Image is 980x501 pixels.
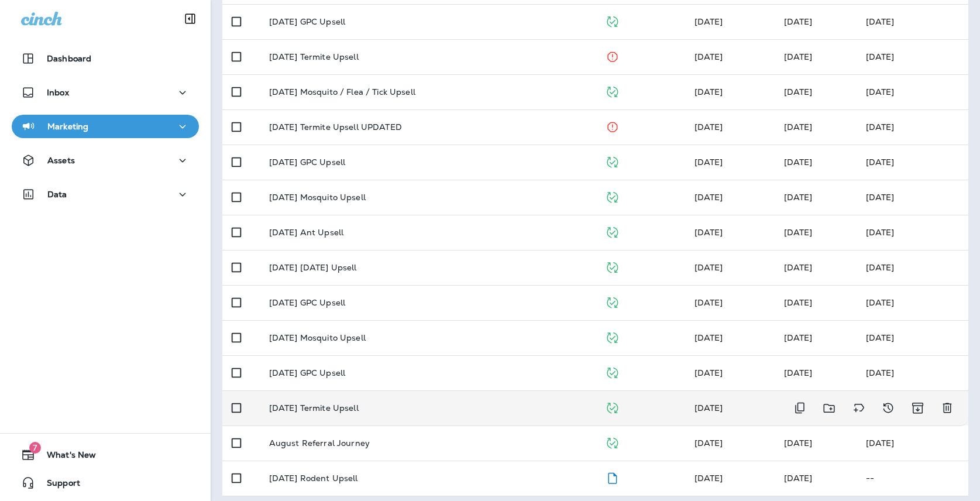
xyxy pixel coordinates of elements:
[605,226,620,236] span: Published
[784,368,813,378] span: Maddie Madonecsky
[694,262,723,273] span: Maddie Madonecsky
[857,4,968,39] td: [DATE]
[694,297,723,308] span: Maddie Madonecsky
[605,437,620,447] span: Published
[784,192,813,203] span: Maddie Madonecsky
[784,16,813,27] span: Maddie Madonecsky
[694,438,723,448] span: Maddie Madonecsky
[784,87,813,97] span: Maddie Madonecsky
[605,121,620,131] span: Stopped
[47,122,88,131] p: Marketing
[857,180,968,215] td: [DATE]
[936,396,959,420] button: Delete
[605,261,620,272] span: Published
[784,157,813,167] span: Maddie Madonecsky
[784,122,813,132] span: Maddie Madonecsky
[694,16,723,27] span: Maddie Madonecsky
[605,50,620,61] span: Stopped
[857,74,968,109] td: [DATE]
[784,262,813,273] span: Maddie Madonecsky
[269,193,366,202] p: [DATE] Mosquito Upsell
[876,396,900,420] button: View Changelog
[47,88,69,97] p: Inbox
[47,54,91,63] p: Dashboard
[784,52,813,62] span: Jason Munk
[12,443,199,466] button: 7What's New
[694,403,723,413] span: Maddie Madonecsky
[47,156,75,165] p: Assets
[857,320,968,355] td: [DATE]
[857,145,968,180] td: [DATE]
[694,368,723,378] span: Jason Munk
[269,333,366,342] p: [DATE] Mosquito Upsell
[269,122,402,132] p: [DATE] Termite Upsell UPDATED
[605,331,620,342] span: Published
[12,81,199,104] button: Inbox
[605,191,620,201] span: Published
[47,190,67,199] p: Data
[269,157,345,167] p: [DATE] GPC Upsell
[269,263,357,272] p: [DATE] [DATE] Upsell
[269,17,345,26] p: [DATE] GPC Upsell
[694,473,723,483] span: Maddie Madonecsky
[694,87,723,97] span: Maddie Madonecsky
[857,39,968,74] td: [DATE]
[857,109,968,145] td: [DATE]
[269,87,415,97] p: [DATE] Mosquito / Flea / Tick Upsell
[269,298,345,307] p: [DATE] GPC Upsell
[605,366,620,377] span: Published
[29,442,41,454] span: 7
[694,227,723,238] span: Maddie Madonecsky
[906,396,930,420] button: Archive
[269,473,358,483] p: [DATE] Rodent Upsell
[694,52,723,62] span: Maddie Madonecsky
[605,156,620,166] span: Published
[857,250,968,285] td: [DATE]
[35,478,80,492] span: Support
[12,47,199,70] button: Dashboard
[12,183,199,206] button: Data
[605,472,620,482] span: Draft
[857,425,968,461] td: [DATE]
[605,85,620,96] span: Published
[817,396,841,420] button: Move to folder
[269,368,345,378] p: [DATE] GPC Upsell
[784,473,813,483] span: Maddie Madonecsky
[12,471,199,495] button: Support
[857,355,968,390] td: [DATE]
[847,396,871,420] button: Add tags
[866,473,959,483] p: --
[269,52,359,61] p: [DATE] Termite Upsell
[694,157,723,167] span: Maddie Madonecsky
[857,285,968,320] td: [DATE]
[269,438,370,448] p: August Referral Journey
[784,297,813,308] span: Maddie Madonecsky
[784,438,813,448] span: Maddie Madonecsky
[12,115,199,138] button: Marketing
[269,228,343,237] p: [DATE] Ant Upsell
[605,402,620,412] span: Published
[784,332,813,343] span: Maddie Madonecsky
[694,192,723,203] span: Maddie Madonecsky
[12,149,199,172] button: Assets
[269,403,359,413] p: [DATE] Termite Upsell
[35,450,96,464] span: What's New
[605,15,620,26] span: Published
[174,7,207,30] button: Collapse Sidebar
[788,396,811,420] button: Duplicate
[784,227,813,238] span: Maddie Madonecsky
[605,296,620,307] span: Published
[694,122,723,132] span: Maddie Madonecsky
[857,215,968,250] td: [DATE]
[694,332,723,343] span: Maddie Madonecsky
